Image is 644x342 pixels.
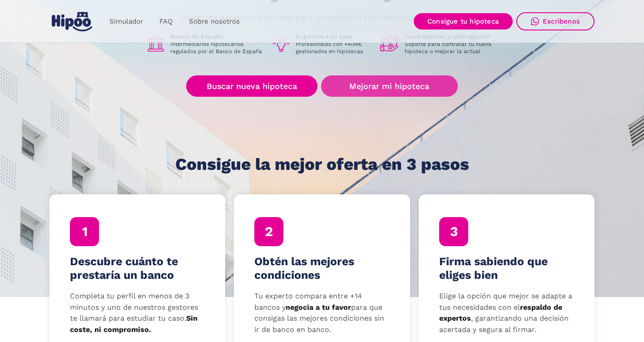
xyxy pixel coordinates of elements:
p: Intermediarios hipotecarios regulados por el Banco de España [170,40,264,55]
strong: negocia a tu favor [286,303,351,312]
strong: Sin coste, ni compromiso. [70,314,198,334]
p: Profesionales con +40M€ gestionados en hipotecas [296,40,373,55]
div: Escríbenos [543,17,580,25]
a: Sobre nosotros [181,13,248,30]
a: Escríbenos [516,12,594,30]
a: home [50,8,94,35]
p: Tu experto compara entre +14 bancos y para que consigas las mejores condiciones sin ir de banco e... [254,291,390,336]
h4: Descubre cuánto te prestaría un banco [70,255,205,282]
p: Elige la opción que mejor se adapte a tus necesidades con el , garantizando una decisión acertada... [439,291,575,336]
a: FAQ [151,13,181,30]
a: Simulador [101,13,151,30]
p: Soporte para contratar tu nueva hipoteca o mejorar la actual [405,40,498,55]
h4: Firma sabiendo que eliges bien [439,255,575,282]
a: Consigue tu hipoteca [414,13,513,30]
a: Mejorar mi hipoteca [321,75,458,97]
h1: Consigue la mejor oferta en 3 pasos [175,155,469,173]
a: Buscar nueva hipoteca [186,75,317,97]
p: Completa tu perfil en menos de 3 minutos y uno de nuestros gestores te llamará para estudiar tu c... [70,291,205,336]
h4: Obtén las mejores condiciones [254,255,390,282]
